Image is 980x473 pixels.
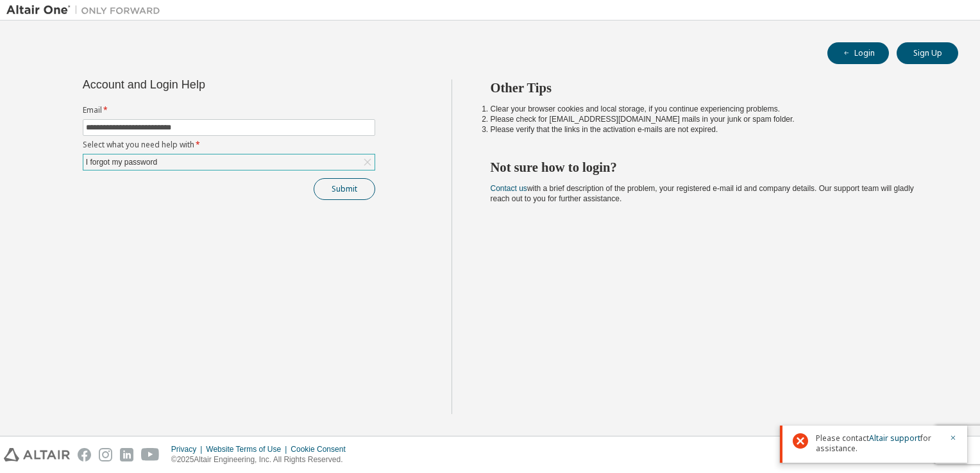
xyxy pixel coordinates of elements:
[491,114,936,124] li: Please check for [EMAIL_ADDRESS][DOMAIN_NAME] mails in your junk or spam folder.
[491,79,936,96] h2: Other Tips
[491,124,936,135] li: Please verify that the links in the activation e-mails are not expired.
[897,42,958,64] button: Sign Up
[83,79,317,90] div: Account and Login Help
[83,154,375,170] div: I forgot my password
[141,448,160,461] img: youtube.svg
[83,105,375,115] label: Email
[83,140,375,150] label: Select what you need help with
[120,448,133,461] img: linkedin.svg
[99,448,112,461] img: instagram.svg
[78,448,91,461] img: facebook.svg
[6,4,167,17] img: Altair One
[171,444,206,454] div: Privacy
[84,155,159,169] div: I forgot my password
[171,454,353,465] p: © 2025 Altair Engineering, Inc. All Rights Reserved.
[827,42,889,64] button: Login
[816,433,942,454] span: Please contact for assistance.
[291,444,353,454] div: Cookie Consent
[869,433,920,444] a: Altair support
[491,184,914,203] span: with a brief description of the problem, your registered e-mail id and company details. Our suppo...
[206,444,291,454] div: Website Terms of Use
[4,448,70,461] img: altair_logo.svg
[491,184,527,193] a: Contact us
[314,178,375,200] button: Submit
[491,104,936,114] li: Clear your browser cookies and local storage, if you continue experiencing problems.
[491,159,936,176] h2: Not sure how to login?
